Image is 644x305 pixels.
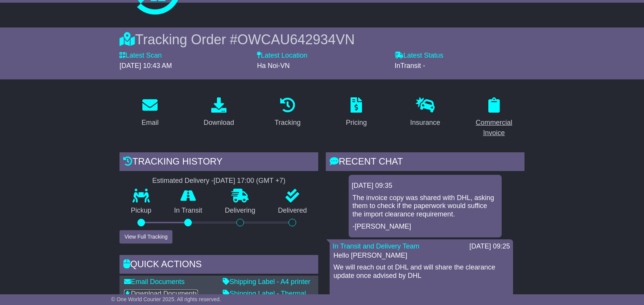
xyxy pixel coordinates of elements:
div: Estimated Delivery - [120,177,318,185]
div: Email [142,118,159,128]
span: OWCAU642934VN [238,32,355,47]
div: [DATE] 17:00 (GMT +7) [214,177,285,185]
span: [DATE] 10:43 AM [120,62,172,69]
div: Tracking [275,118,301,128]
div: Commercial Invoice [468,118,520,138]
div: Pricing [346,118,367,128]
a: Tracking [270,95,306,131]
div: [DATE] 09:35 [352,182,499,190]
span: © One World Courier 2025. All rights reserved. [111,296,221,302]
a: Pricing [341,95,372,131]
a: Commercial Invoice [463,95,524,141]
a: Insurance [405,95,445,131]
label: Latest Scan [120,52,162,60]
p: In Transit [163,207,214,215]
div: Tracking history [120,152,318,173]
p: Pickup [120,207,163,215]
div: Quick Actions [120,255,318,276]
a: Shipping Label - A4 printer [223,278,310,286]
label: Latest Status [395,52,443,60]
a: Email [137,95,164,131]
label: Latest Location [257,52,307,60]
p: Hello [PERSON_NAME] [333,252,509,260]
a: Download [199,95,239,131]
p: -[PERSON_NAME] [352,223,498,231]
p: The invoice copy was shared with DHL, asking them to check if the paperwork would suffice the imp... [352,194,498,219]
div: Download [204,118,234,128]
p: Delivering [214,207,267,215]
div: Insurance [410,118,440,128]
span: Ha Noi-VN [257,62,290,69]
a: Download Documents [124,290,198,297]
a: In Transit and Delivery Team [333,242,419,250]
div: Tracking Order # [120,31,524,48]
div: RECENT CHAT [326,152,524,173]
div: [DATE] 09:25 [469,242,510,251]
button: View Full Tracking [120,230,172,244]
p: Delivered [267,207,319,215]
a: Email Documents [124,278,185,286]
p: We will reach out ot DHL and will share the clearance update once advised by DHL [333,263,509,280]
span: InTransit - [395,62,425,69]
